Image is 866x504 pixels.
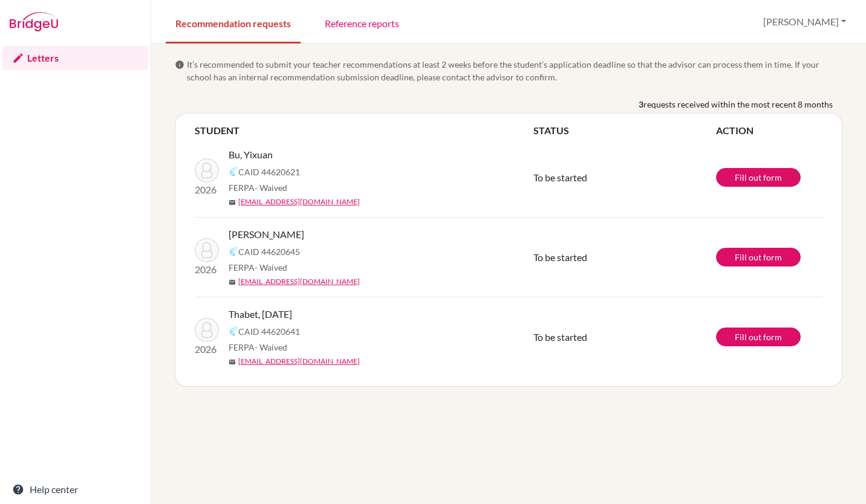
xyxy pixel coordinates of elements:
a: Fill out form [716,168,801,187]
p: 2026 [195,262,219,277]
p: 2026 [195,183,219,197]
b: 3 [639,98,643,111]
span: It’s recommended to submit your teacher recommendations at least 2 weeks before the student’s app... [187,58,842,83]
th: STUDENT [195,123,533,138]
a: Fill out form [716,328,801,346]
img: Common App logo [229,247,238,256]
span: mail [229,358,236,366]
img: Bu, Yixuan [195,158,219,183]
a: [EMAIL_ADDRESS][DOMAIN_NAME] [238,356,360,367]
span: info [175,60,184,69]
th: ACTION [716,123,822,138]
img: Afifi, Adam [195,238,219,262]
span: FERPA [229,341,287,354]
a: [EMAIL_ADDRESS][DOMAIN_NAME] [238,276,360,287]
a: Reference reports [315,2,409,44]
img: Common App logo [229,167,238,176]
a: [EMAIL_ADDRESS][DOMAIN_NAME] [238,196,360,207]
span: FERPA [229,261,287,274]
img: Bridge-U [10,12,58,31]
span: Bu, Yixuan [229,147,273,162]
span: FERPA [229,181,287,194]
span: - Waived [255,342,287,352]
img: Common App logo [229,326,238,336]
button: [PERSON_NAME] [758,10,851,33]
span: CAID 44620641 [238,325,300,338]
p: 2026 [195,342,219,357]
span: To be started [533,331,587,343]
span: requests received within the most recent 8 months [643,98,833,111]
a: Fill out form [716,248,801,267]
span: - Waived [255,183,287,193]
span: To be started [533,172,587,183]
span: To be started [533,251,587,263]
a: Recommendation requests [166,2,301,44]
a: Help center [2,477,148,502]
span: mail [229,199,236,206]
a: Letters [2,46,148,70]
span: CAID 44620621 [238,166,300,178]
span: - Waived [255,262,287,273]
span: [PERSON_NAME] [229,227,304,242]
img: Thabet, Karma [195,318,219,342]
span: CAID 44620645 [238,245,300,258]
th: STATUS [533,123,716,138]
span: mail [229,279,236,286]
span: Thabet, [DATE] [229,307,292,321]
